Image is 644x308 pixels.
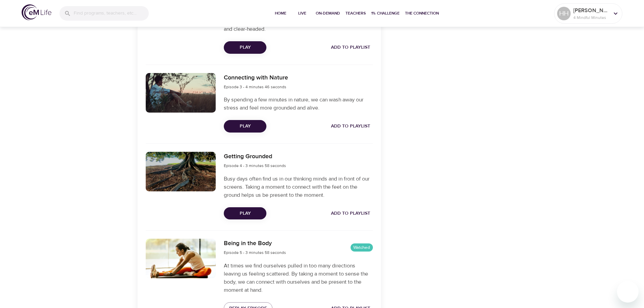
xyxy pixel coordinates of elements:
span: Episode 4 - 3 minutes 58 seconds [224,163,286,168]
span: Add to Playlist [331,122,370,131]
span: Add to Playlist [331,209,370,218]
button: Add to Playlist [328,120,373,133]
span: On-Demand [316,10,340,17]
p: 4 Mindful Minutes [573,15,609,21]
span: Add to Playlist [331,43,370,52]
span: Live [294,10,310,17]
button: Play [224,41,266,54]
span: 1% Challenge [371,10,400,17]
iframe: Button to launch messaging window [617,281,639,303]
p: [PERSON_NAME] [573,6,609,15]
div: HH [557,7,571,20]
span: Play [229,209,261,218]
span: Home [272,10,289,17]
button: Add to Playlist [328,207,373,220]
span: The Connection [405,10,439,17]
span: Play [229,43,261,52]
button: Play [224,207,266,220]
h6: Being in the Body [224,239,286,248]
button: Add to Playlist [328,41,373,54]
img: logo [22,4,51,20]
button: Play [224,120,266,133]
h6: Getting Grounded [224,152,286,162]
p: By spending a few minutes in nature, we can wash away our stress and feel more grounded and alive. [224,96,373,112]
h6: Connecting with Nature [224,73,288,83]
span: Episode 3 - 4 minutes 46 seconds [224,84,286,90]
span: Play [229,122,261,131]
span: Watched [351,244,373,251]
p: Busy days often find us in our thinking minds and in front of our screens. Taking a moment to con... [224,175,373,199]
span: Episode 5 - 3 minutes 58 seconds [224,250,286,255]
p: At times we find ourselves pulled in too many directions leaving us feeling scattered. By taking ... [224,262,373,294]
input: Find programs, teachers, etc... [74,6,149,21]
span: Teachers [345,10,366,17]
